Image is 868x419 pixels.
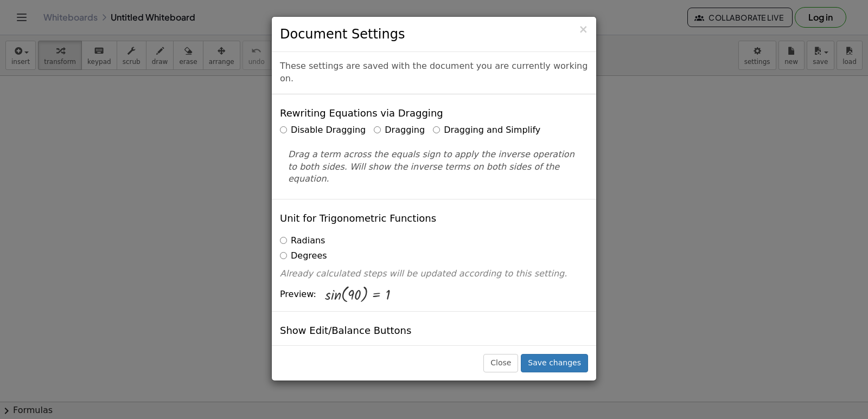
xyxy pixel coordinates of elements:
label: Radians [280,235,325,247]
label: Disable Dragging [280,124,366,137]
label: Degrees [280,250,327,262]
h4: Rewriting Equations via Dragging [280,108,443,119]
p: Drag a term across the equals sign to apply the inverse operation to both sides. Will show the in... [288,149,580,186]
label: Show Edit/Balance Buttons [280,345,407,358]
p: Already calculated steps will be updated according to this setting. [280,268,588,280]
input: Dragging [374,126,381,133]
label: Dragging and Simplify [433,124,540,137]
input: Disable Dragging [280,126,287,133]
input: Degrees [280,252,287,259]
input: Radians [280,237,287,244]
label: Dragging [374,124,425,137]
h4: Show Edit/Balance Buttons [280,325,411,336]
span: Preview: [280,288,316,301]
button: Save changes [521,354,588,372]
input: Dragging and Simplify [433,126,440,133]
button: Close [578,24,588,35]
div: These settings are saved with the document you are currently working on. [272,52,596,94]
button: Close [483,354,518,372]
h4: Unit for Trigonometric Functions [280,213,436,224]
span: × [578,23,588,36]
h3: Document Settings [280,25,588,43]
